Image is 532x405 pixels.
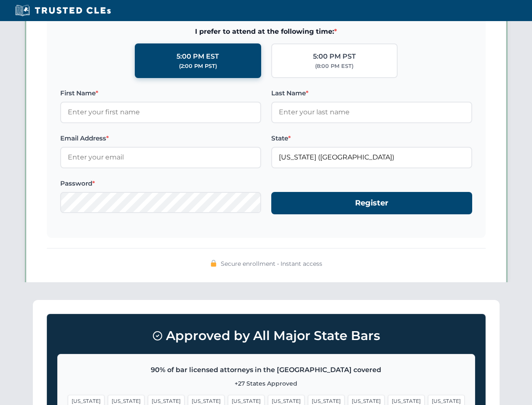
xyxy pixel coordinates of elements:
[210,260,217,267] img: 🔒
[60,133,261,143] label: Email Address
[271,192,472,214] button: Register
[176,51,219,62] div: 5:00 PM EST
[60,178,261,189] label: Password
[60,26,472,37] span: I prefer to attend at the following time:
[271,88,472,98] label: Last Name
[271,102,472,123] input: Enter your last name
[315,62,353,70] div: (8:00 PM EST)
[68,379,465,388] p: +27 States Approved
[68,364,465,375] p: 90% of bar licensed attorneys in the [GEOGRAPHIC_DATA] covered
[221,259,322,268] span: Secure enrollment • Instant access
[271,133,472,143] label: State
[179,62,217,70] div: (2:00 PM PST)
[13,4,113,17] img: Trusted CLEs
[57,324,475,347] h3: Approved by All Major State Bars
[271,147,472,168] input: Florida (FL)
[60,102,261,123] input: Enter your first name
[60,88,261,98] label: First Name
[60,147,261,168] input: Enter your email
[313,51,356,62] div: 5:00 PM PST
